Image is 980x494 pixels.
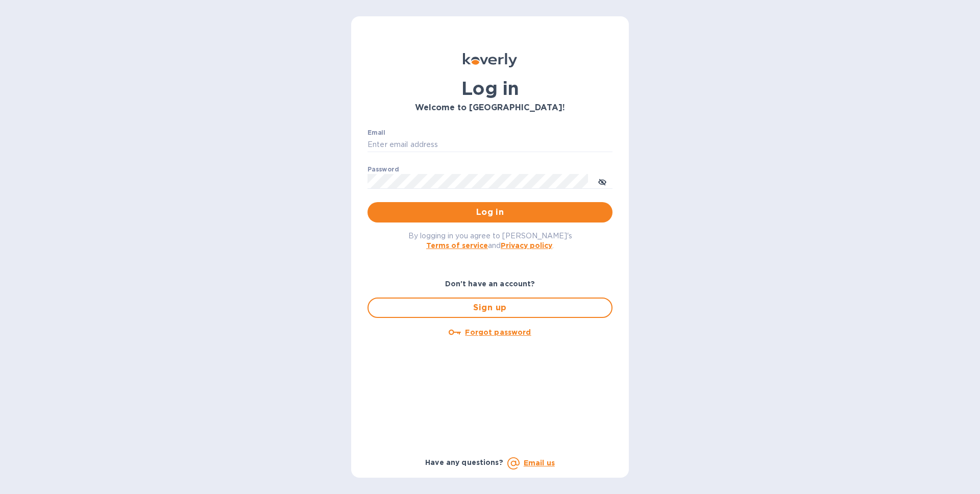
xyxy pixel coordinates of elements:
button: toggle password visibility [592,171,612,191]
h1: Log in [367,78,612,99]
span: Sign up [377,302,603,314]
a: Privacy policy [501,241,552,250]
button: Sign up [367,298,612,318]
span: Log in [376,206,604,218]
img: Koverly [463,53,517,67]
label: Email [367,130,385,136]
input: Enter email address [367,137,612,153]
b: Don't have an account? [445,280,535,288]
b: Have any questions? [425,458,503,466]
a: Email us [524,459,555,467]
h3: Welcome to [GEOGRAPHIC_DATA]! [367,103,612,113]
button: Log in [367,202,612,223]
a: Terms of service [426,241,488,250]
u: Forgot password [465,328,531,336]
label: Password [367,166,399,172]
span: By logging in you agree to [PERSON_NAME]'s and . [408,232,572,250]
